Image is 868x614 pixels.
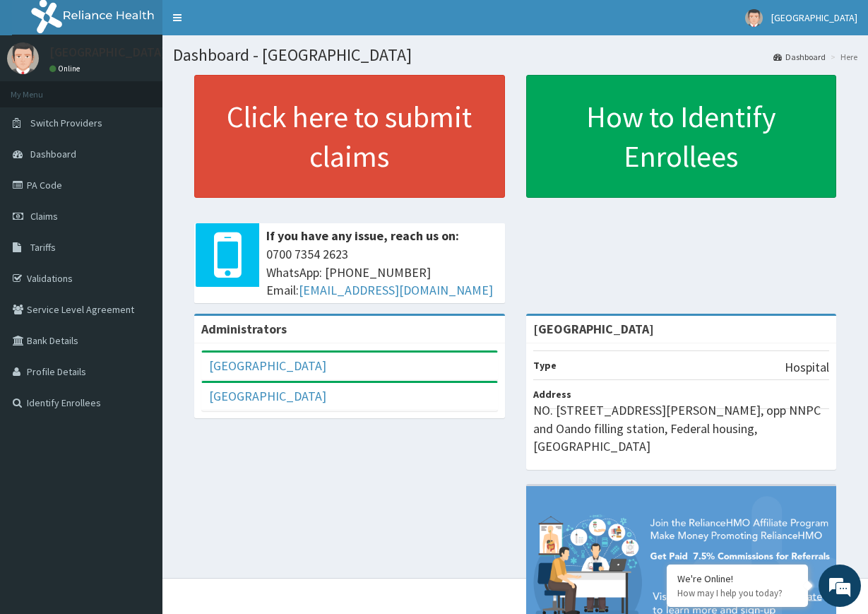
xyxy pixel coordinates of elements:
span: [GEOGRAPHIC_DATA] [771,11,857,24]
span: Claims [30,210,58,223]
a: [EMAIL_ADDRESS][DOMAIN_NAME] [299,282,493,298]
div: We're Online! [677,572,797,585]
a: Click here to submit claims [194,75,505,198]
h1: Dashboard - [GEOGRAPHIC_DATA] [173,46,857,64]
b: Address [533,388,571,401]
p: Hospital [785,358,829,377]
a: Dashboard [773,51,826,63]
p: [GEOGRAPHIC_DATA] [49,46,166,59]
li: Here [827,51,857,63]
img: User Image [745,9,763,27]
strong: [GEOGRAPHIC_DATA] [533,321,654,337]
span: Dashboard [30,148,76,160]
b: If you have any issue, reach us on: [266,228,459,244]
img: User Image [7,42,39,74]
span: Tariffs [30,241,56,254]
a: Online [49,64,83,73]
span: Switch Providers [30,117,102,129]
p: How may I help you today? [677,587,797,599]
b: Administrators [201,321,287,337]
p: NO. [STREET_ADDRESS][PERSON_NAME], opp NNPC and Oando filling station, Federal housing, [GEOGRAPH... [533,401,830,456]
a: [GEOGRAPHIC_DATA] [209,388,326,404]
b: Type [533,359,557,372]
a: How to Identify Enrollees [526,75,837,198]
span: 0700 7354 2623 WhatsApp: [PHONE_NUMBER] Email: [266,245,498,300]
a: [GEOGRAPHIC_DATA] [209,358,326,374]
